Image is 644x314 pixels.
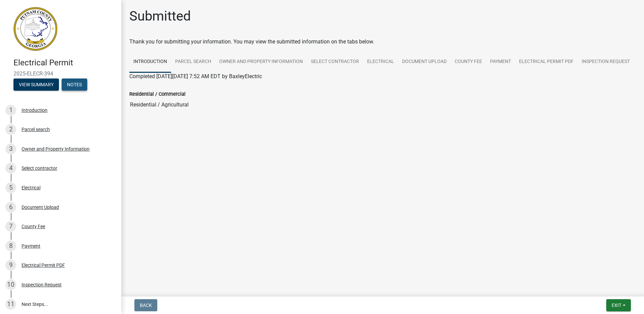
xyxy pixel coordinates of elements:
h1: Submitted [129,8,191,24]
div: 10 [5,279,16,290]
span: Exit [612,303,621,308]
div: Electrical [22,185,40,190]
span: Completed [DATE][DATE] 7:52 AM EDT by BaxleyElectric [129,73,262,80]
div: Thank you for submitting your information. You may view the submitted information on the tabs below. [129,38,636,46]
div: Select contractor [22,166,57,170]
div: Owner and Property Information [22,147,90,151]
a: Payment [486,51,515,73]
div: 1 [5,105,16,116]
div: Parcel search [22,127,50,132]
label: Residential / Commercial [129,92,186,97]
img: Putnam County, Georgia [13,7,57,51]
span: 2025-ELECR-394 [13,70,108,77]
div: Introduction [22,108,47,113]
div: 8 [5,241,16,251]
a: Document Upload [398,51,451,73]
div: 5 [5,182,16,193]
a: Introduction [129,51,171,73]
div: 9 [5,260,16,271]
div: Inspection Request [22,282,62,287]
div: Payment [22,244,40,248]
a: Owner and Property Information [215,51,307,73]
div: 11 [5,299,16,310]
div: 2 [5,124,16,135]
button: Exit [606,299,631,311]
a: Select contractor [307,51,363,73]
div: 7 [5,221,16,232]
span: Back [140,303,152,308]
wm-modal-confirm: Summary [13,82,59,88]
h4: Electrical Permit [13,58,116,68]
wm-modal-confirm: Notes [62,82,87,88]
button: View Summary [13,78,59,91]
a: Electrical Permit PDF [515,51,578,73]
a: Inspection Request [578,51,634,73]
a: Electrical [363,51,398,73]
button: Notes [62,78,87,91]
div: 4 [5,163,16,174]
a: County Fee [451,51,486,73]
a: Parcel search [171,51,215,73]
div: 3 [5,144,16,154]
div: 6 [5,202,16,213]
div: Document Upload [22,205,59,210]
div: County Fee [22,224,45,229]
div: Electrical Permit PDF [22,263,65,268]
button: Back [134,299,157,311]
